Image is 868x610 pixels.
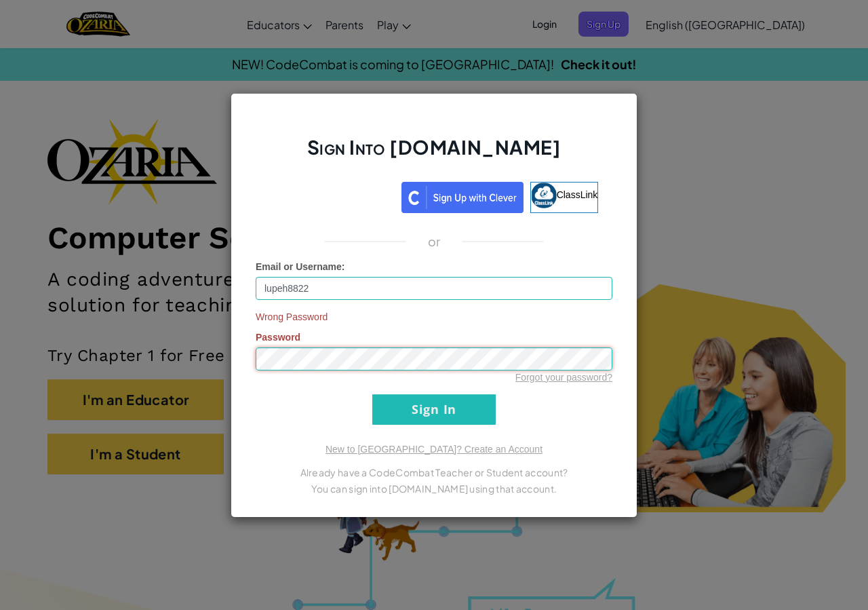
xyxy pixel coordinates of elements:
[372,394,496,425] input: Sign In
[515,372,612,383] a: Forgot your password?
[263,180,401,210] iframe: Sign in with Google Button
[256,332,300,343] span: Password
[270,180,395,210] div: Sign in with Google. Opens in new tab
[270,182,395,213] a: Sign in with Google. Opens in new tab
[531,183,557,208] img: classlink-logo-small.png
[256,480,612,497] p: You can sign into [DOMAIN_NAME] using that account.
[557,189,598,199] span: ClassLink
[401,182,524,213] img: clever_sso_button@2x.png
[256,134,612,174] h2: Sign Into [DOMAIN_NAME]
[428,233,441,250] p: or
[256,260,345,273] label: :
[256,464,612,480] p: Already have a CodeCombat Teacher or Student account?
[325,444,542,455] a: New to [GEOGRAPHIC_DATA]? Create an Account
[256,261,342,272] span: Email or Username
[256,310,612,324] span: Wrong Password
